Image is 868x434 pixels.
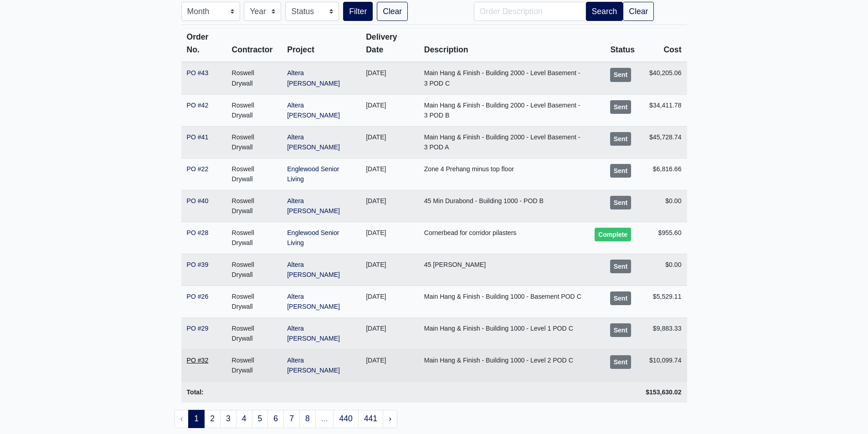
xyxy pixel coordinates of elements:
[226,25,282,62] th: Contractor
[287,293,340,311] a: Altera [PERSON_NAME]
[187,197,209,204] a: PO #40
[640,286,687,317] td: $5,529.11
[226,94,282,126] td: Roswell Drywall
[226,286,282,317] td: Roswell Drywall
[226,317,282,349] td: Roswell Drywall
[419,349,589,381] td: Main Hang & Finish - Building 1000 - Level 2 POD C
[360,254,419,286] td: [DATE]
[419,62,589,94] td: Main Hang & Finish - Building 2000 - Level Basement - 3 POD C
[187,229,209,236] a: PO #28
[595,228,631,241] div: Complete
[287,229,339,247] a: Englewood Senior Living
[610,291,632,305] div: Sent
[187,325,209,332] a: PO #29
[226,158,282,190] td: Roswell Drywall
[640,254,687,286] td: $0.00
[204,410,221,428] a: 2
[187,133,209,141] a: PO #41
[586,2,623,21] button: Search
[419,317,589,349] td: Main Hang & Finish - Building 1000 - Level 1 POD C
[419,126,589,158] td: Main Hang & Finish - Building 2000 - Level Basement - 3 POD A
[419,25,589,62] th: Description
[360,222,419,254] td: [DATE]
[610,323,632,337] div: Sent
[226,254,282,286] td: Roswell Drywall
[610,132,632,146] div: Sent
[287,261,340,279] a: Altera [PERSON_NAME]
[640,158,687,190] td: $6,816.66
[181,25,226,62] th: Order No.
[610,68,632,82] div: Sent
[640,126,687,158] td: $45,728.74
[287,69,340,87] a: Altera [PERSON_NAME]
[419,222,589,254] td: Cornerbead for corridor pilasters
[187,69,209,77] a: PO #43
[175,410,189,428] li: « Previous
[419,190,589,222] td: 45 Min Durabond - Building 1000 - POD B
[287,197,340,215] a: Altera [PERSON_NAME]
[640,94,687,126] td: $34,411.78
[226,222,282,254] td: Roswell Drywall
[610,355,632,369] div: Sent
[640,317,687,349] td: $9,883.33
[287,165,339,183] a: Englewood Senior Living
[640,25,687,62] th: Cost
[282,25,360,62] th: Project
[623,2,654,21] a: Clear
[360,349,419,381] td: [DATE]
[220,410,236,428] a: 3
[419,286,589,317] td: Main Hang & Finish - Building 1000 - Basement POD C
[360,94,419,126] td: [DATE]
[187,388,204,396] strong: Total:
[377,2,408,21] a: Clear
[283,410,300,428] a: 7
[360,62,419,94] td: [DATE]
[267,410,284,428] a: 6
[187,165,209,173] a: PO #22
[640,190,687,222] td: $0.00
[236,410,252,428] a: 4
[287,325,340,342] a: Altera [PERSON_NAME]
[474,2,586,21] input: Order Description
[187,261,209,268] a: PO #39
[640,349,687,381] td: $10,099.74
[419,94,589,126] td: Main Hang & Finish - Building 2000 - Level Basement - 3 POD B
[383,410,397,428] a: Next »
[610,196,632,209] div: Sent
[287,133,340,151] a: Altera [PERSON_NAME]
[360,126,419,158] td: [DATE]
[360,25,419,62] th: Delivery Date
[226,62,282,94] td: Roswell Drywall
[226,126,282,158] td: Roswell Drywall
[343,2,373,21] button: Filter
[646,388,681,396] strong: $153,630.02
[360,158,419,190] td: [DATE]
[187,357,209,364] a: PO #32
[287,357,340,374] a: Altera [PERSON_NAME]
[226,349,282,381] td: Roswell Drywall
[299,410,316,428] a: 8
[188,410,205,428] span: 1
[358,410,383,428] a: 441
[360,286,419,317] td: [DATE]
[640,222,687,254] td: $955.60
[610,100,632,114] div: Sent
[333,410,358,428] a: 440
[640,62,687,94] td: $40,205.06
[419,254,589,286] td: 45 [PERSON_NAME]
[610,260,632,273] div: Sent
[252,410,268,428] a: 5
[287,102,340,119] a: Altera [PERSON_NAME]
[187,293,209,300] a: PO #26
[360,190,419,222] td: [DATE]
[226,190,282,222] td: Roswell Drywall
[360,317,419,349] td: [DATE]
[187,102,209,109] a: PO #42
[589,25,640,62] th: Status
[610,164,632,178] div: Sent
[419,158,589,190] td: Zone 4 Prehang minus top floor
